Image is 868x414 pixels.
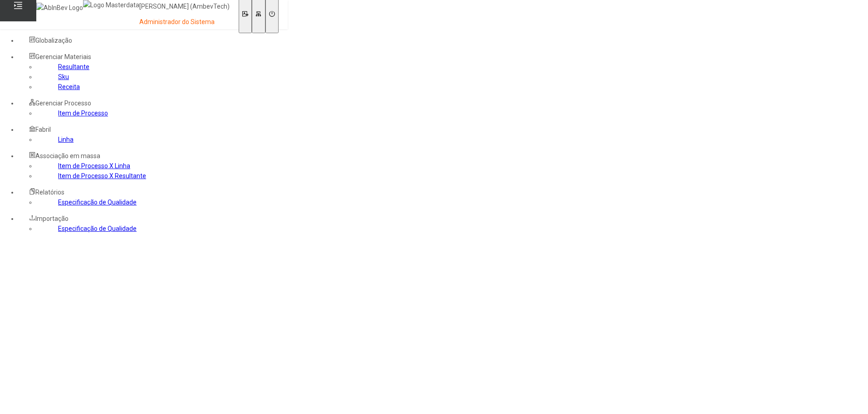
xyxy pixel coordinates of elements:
span: Fabril [35,126,51,133]
a: Especificação de Qualidade [58,225,137,232]
span: Globalização [35,37,72,44]
span: Associação em massa [35,152,100,160]
span: Relatórios [35,189,64,196]
a: Item de Processo X Linha [58,162,130,170]
span: Gerenciar Materiais [35,53,91,60]
a: Linha [58,136,74,143]
img: AbInBev Logo [36,3,83,13]
a: Item de Processo [58,110,108,117]
span: Importação [35,215,69,222]
a: Especificação de Qualidade [58,199,137,206]
a: Receita [58,83,80,90]
span: Gerenciar Processo [35,100,91,107]
p: [PERSON_NAME] (AmbevTech) [139,2,230,11]
p: Administrador do Sistema [139,18,230,27]
a: Resultante [58,63,89,70]
a: Sku [58,73,69,80]
a: Item de Processo X Resultante [58,172,146,180]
